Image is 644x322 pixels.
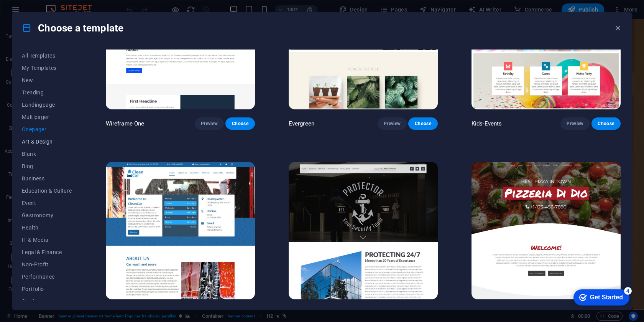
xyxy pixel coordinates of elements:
span: Event [22,200,72,206]
button: Preview [560,117,590,130]
button: Legal & Finance [22,246,72,258]
button: Blank [22,148,72,160]
span: Blank [22,151,72,157]
button: Multipager [22,111,72,123]
span: IT & Media [22,237,72,243]
button: Trending [22,86,72,99]
span: Preview [201,121,218,127]
img: CleanCar [106,162,255,300]
button: Event [22,197,72,209]
button: All Templates [22,50,72,62]
button: Portfolio [22,283,72,295]
button: Business [22,172,72,185]
span: Preview [384,121,401,127]
span: New [22,77,72,83]
span: Services [22,298,72,304]
span: Education & Culture [22,188,72,194]
span: My Templates [22,65,72,71]
button: Choose [591,117,621,130]
button: Landingpage [22,99,72,111]
p: Wireframe One [106,120,145,127]
button: Education & Culture [22,185,72,197]
button: Choose [408,117,437,130]
img: Pizzeria Di Dio [472,162,621,300]
span: Choose [232,121,248,127]
span: Choose [598,121,614,127]
div: Get Started [23,8,56,15]
span: Choose [414,121,431,127]
button: My Templates [22,62,72,74]
button: Gastronomy [22,209,72,221]
span: Health [22,225,72,231]
span: Non-Profit [22,261,72,268]
div: 4 [57,2,64,9]
span: Preview [567,121,583,127]
span: Multipager [22,114,72,120]
span: Business [22,175,72,182]
span: Gastronomy [22,212,72,218]
button: Non-Profit [22,258,72,271]
button: Art & Design [22,135,72,148]
button: Performance [22,271,72,283]
div: Get Started 4 items remaining, 20% complete [6,4,62,20]
button: Preview [195,117,224,130]
button: Services [22,295,72,307]
span: Trending [22,89,72,96]
p: Kids-Events [472,120,502,127]
button: Blog [22,160,72,172]
button: New [22,74,72,86]
span: All Templates [22,53,72,59]
span: Blog [22,163,72,169]
button: Onepager [22,123,72,135]
span: Legal & Finance [22,249,72,255]
span: Performance [22,274,72,280]
span: Portfolio [22,286,72,292]
button: Choose [225,117,255,130]
button: Health [22,221,72,234]
button: IT & Media [22,234,72,246]
img: Protector [289,162,438,300]
span: Landingpage [22,102,72,108]
span: Art & Design [22,139,72,145]
span: Onepager [22,126,72,132]
p: Evergreen [289,120,314,127]
h4: Choose a template [22,22,123,34]
button: Preview [378,117,407,130]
